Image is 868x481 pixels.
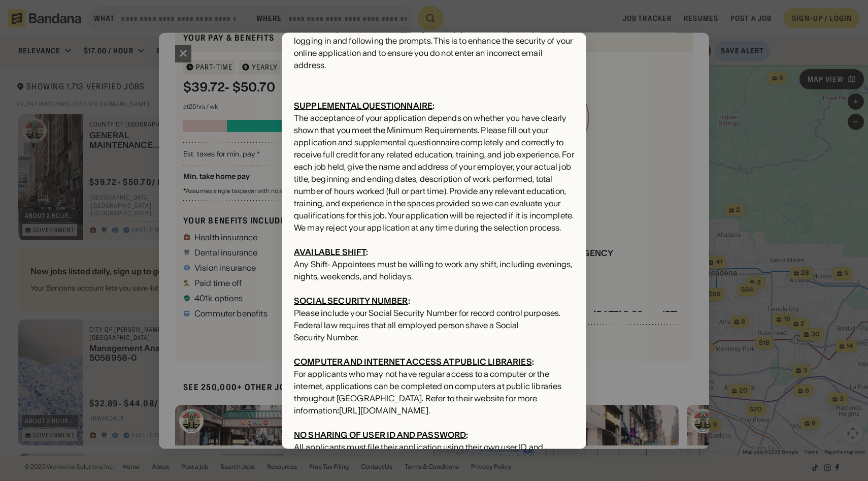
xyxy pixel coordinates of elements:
[294,430,466,440] u: NO SHARING OF USER ID AND PASSWORD
[294,101,432,111] u: SUPPLEMENTAL QUESTIONNAIRE
[294,296,408,306] u: SOCIAL SECURITY NUMBER
[294,247,369,257] div: :
[294,442,566,476] span: All applicants must file their application using their own user ID and password. Using a family m...
[294,405,469,440] span: .
[432,101,435,111] span: :
[294,357,532,367] u: COMPUTER AND INTERNET ACCESS AT PUBLIC LIBRARIES
[294,369,562,415] span: For applicants who may not have regular access to a computer or the internet, applications can be...
[294,430,469,440] div: :
[294,113,574,233] span: The acceptance of your application depends on whether you have clearly shown that you meet the Mi...
[294,296,410,306] div: :
[294,296,560,367] span: Please include your Social Security Number for record control purposes. Federal law requires that...
[337,405,339,415] div: :
[294,357,534,367] div: :
[339,405,428,415] a: [URL][DOMAIN_NAME]
[294,247,366,257] u: AVAILABLE SHIFT
[294,259,572,281] span: Any Shift- Appointees must be willing to work any shift, including evenings, nights, weekends, an...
